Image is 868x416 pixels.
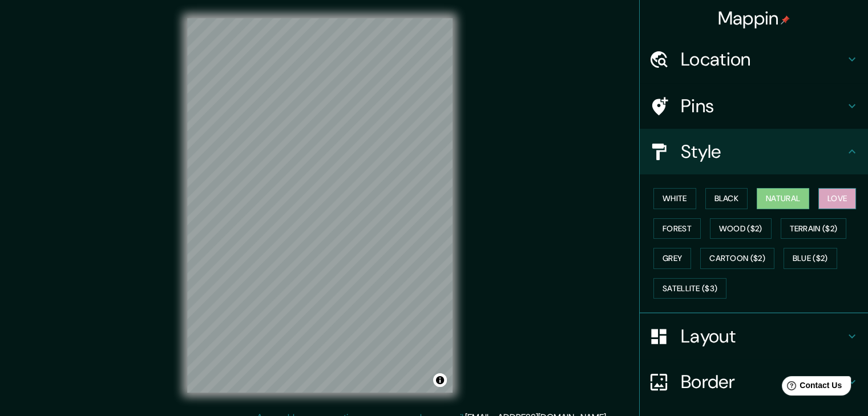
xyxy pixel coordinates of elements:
button: Terrain ($2) [781,218,847,239]
button: Grey [653,248,691,269]
button: Satellite ($3) [653,278,726,299]
h4: Layout [681,325,845,348]
div: Pins [640,83,868,129]
button: Blue ($2) [784,248,837,269]
img: pin-icon.png [781,15,790,25]
button: White [653,188,696,209]
button: Natural [757,188,809,209]
button: Cartoon ($2) [700,248,774,269]
div: Style [640,129,868,174]
button: Black [705,188,748,209]
div: Border [640,359,868,405]
button: Love [818,188,856,209]
button: Forest [653,218,701,239]
button: Toggle attribution [433,373,447,387]
div: Layout [640,313,868,359]
h4: Pins [681,95,845,117]
div: Location [640,36,868,82]
h4: Location [681,48,845,71]
h4: Border [681,370,845,393]
h4: Style [681,140,845,163]
iframe: Help widget launcher [766,372,855,403]
h4: Mappin [718,7,790,30]
canvas: Map [187,18,453,393]
button: Wood ($2) [710,218,772,239]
